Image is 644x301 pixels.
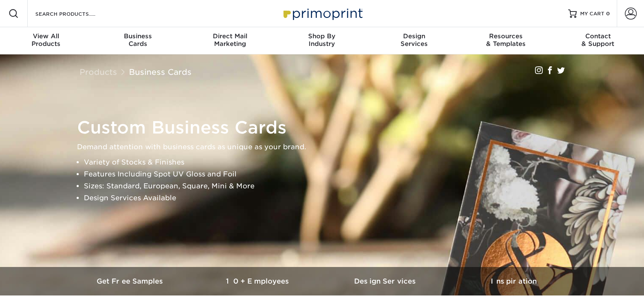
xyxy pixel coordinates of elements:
span: Design [368,32,460,40]
input: SEARCH PRODUCTS..... [34,9,117,19]
h3: Inspiration [450,277,578,285]
a: DesignServices [368,27,460,54]
h3: 10+ Employees [195,277,322,285]
a: Design Services [322,267,450,295]
span: Direct Mail [184,32,276,40]
li: Sizes: Standard, European, Square, Mini & More [84,180,575,192]
a: Inspiration [450,267,578,295]
h1: Custom Business Cards [77,117,575,138]
span: 0 [606,11,610,17]
span: Contact [552,32,644,40]
div: Cards [92,32,184,48]
a: Contact& Support [552,27,644,54]
a: Business Cards [129,67,192,77]
li: Design Services Available [84,192,575,204]
a: Shop ByIndustry [276,27,368,54]
span: Business [92,32,184,40]
div: Marketing [184,32,276,48]
li: Features Including Spot UV Gloss and Foil [84,168,575,180]
a: 10+ Employees [195,267,322,295]
h3: Get Free Samples [67,277,195,285]
h3: Design Services [322,277,450,285]
div: & Support [552,32,644,48]
a: Direct MailMarketing [184,27,276,54]
span: MY CART [580,10,604,17]
p: Demand attention with business cards as unique as your brand. [77,141,575,153]
li: Variety of Stocks & Finishes [84,156,575,168]
span: Shop By [276,32,368,40]
img: Primoprint [280,4,365,23]
span: Resources [460,32,552,40]
div: Industry [276,32,368,48]
a: BusinessCards [92,27,184,54]
a: Resources& Templates [460,27,552,54]
a: Get Free Samples [67,267,195,295]
div: & Templates [460,32,552,48]
div: Services [368,32,460,48]
a: Products [80,67,117,77]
